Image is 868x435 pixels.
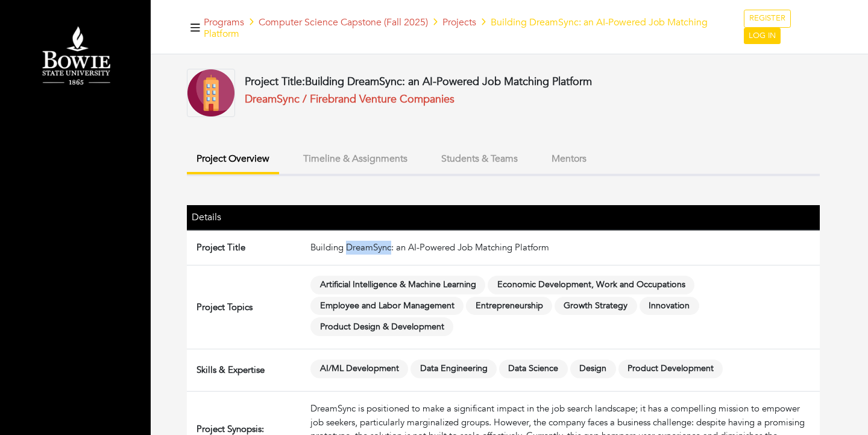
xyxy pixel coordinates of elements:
span: Product Design & Development [310,317,453,336]
td: Skills & Expertise [187,349,306,392]
a: DreamSync / Firebrand Venture Companies [245,92,454,107]
span: AI/ML Development [310,360,408,378]
span: Data Science [499,360,568,378]
span: Design [570,360,616,378]
span: Building DreamSync: an AI-Powered Job Matching Platform [204,16,708,40]
span: Innovation [640,297,699,316]
span: Product Development [618,360,723,378]
span: Building DreamSync: an AI-Powered Job Matching Platform [305,74,592,89]
img: Company-Icon-7f8a26afd1715722aa5ae9dc11300c11ceeb4d32eda0db0d61c21d11b95ecac6.png [187,69,235,117]
span: Growth Strategy [555,297,637,316]
h4: Project Title: [245,75,592,89]
th: Details [187,205,306,230]
a: REGISTER [744,10,791,28]
span: Data Engineering [410,360,497,378]
button: Mentors [542,146,596,172]
a: Projects [442,16,476,29]
td: Building DreamSync: an AI-Powered Job Matching Platform [306,230,820,265]
a: LOG IN [744,28,781,45]
span: Economic Development, Work and Occupations [488,276,694,294]
a: Computer Science Capstone (Fall 2025) [259,16,428,29]
button: Students & Teams [432,146,527,172]
td: Project Title [187,230,306,265]
a: Programs [204,16,244,29]
span: Entrepreneurship [466,297,552,316]
button: Timeline & Assignments [294,146,417,172]
button: Project Overview [187,146,279,174]
span: Employee and Labor Management [310,297,464,316]
td: Project Topics [187,265,306,349]
img: Bowie%20State%20University%20Logo.png [12,21,139,92]
span: Artificial Intelligence & Machine Learning [310,276,485,294]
